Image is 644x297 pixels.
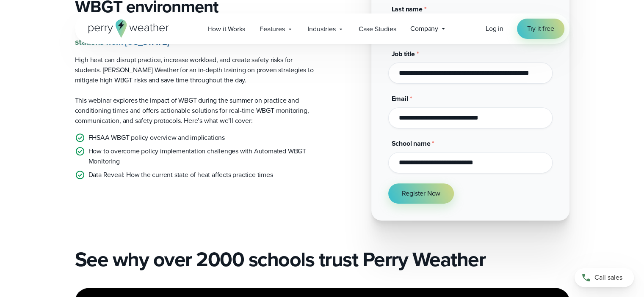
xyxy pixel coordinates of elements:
span: Industries [308,24,336,34]
span: School name [392,139,431,148]
p: This webinar explores the impact of WBGT during the summer on practice and conditioning times and... [75,95,315,126]
span: Register Now [402,188,441,199]
p: Data Reveal: How the current state of heat affects practice times [88,170,273,180]
a: Try it free [517,19,564,39]
button: Register Now [388,183,454,204]
span: Last name [392,4,423,14]
span: Job title [392,49,415,59]
a: Log in [486,24,503,34]
a: How it Works [201,20,253,38]
span: Try it free [527,24,554,34]
h2: See why over 2000 schools trust Perry Weather [75,248,569,271]
span: How it Works [208,24,246,34]
p: FHSAA WBGT policy overview and implications [88,133,225,143]
span: Call sales [594,272,622,283]
a: Call sales [575,268,634,287]
span: Company [410,24,438,34]
span: Features [260,24,285,34]
span: Email [392,94,408,104]
p: How to overcome policy implementation challenges with Automated WBGT Monitoring [88,146,315,166]
span: Log in [486,24,503,33]
p: High heat can disrupt practice, increase workload, and create safety risks for students. [PERSON_... [75,55,315,85]
a: Case Studies [351,20,404,38]
span: Case Studies [359,24,396,34]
